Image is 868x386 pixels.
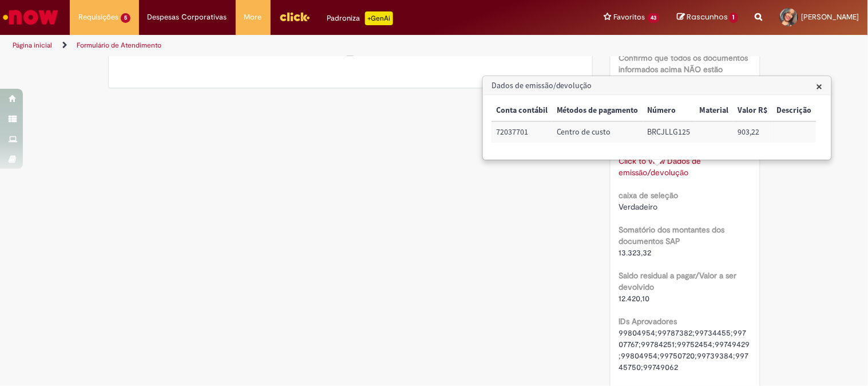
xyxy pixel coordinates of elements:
a: Click to view Dados de emissão/devolução [619,156,701,178]
button: Close [817,80,823,92]
b: caixa de seleção [619,190,679,200]
th: Material [695,100,734,121]
a: Rascunhos [677,12,738,23]
span: Rascunhos [687,11,728,22]
td: Material: [695,121,734,143]
span: Verdadeiro [619,202,658,212]
span: 99804954;99787382;99734455;99707767;99784251;99752454;99749429;99804954;99750720;99739384;9974575... [619,328,750,372]
p: +GenAi [365,11,393,25]
span: Despesas Corporativas [148,11,227,23]
div: Padroniza [327,11,393,25]
img: click_logo_yellow_360x200.png [279,8,310,25]
td: Descrição: [772,121,817,143]
div: Dados de emissão/devolução [482,76,832,160]
b: Saldo residual a pagar/Valor a ser devolvido [619,270,737,292]
span: 43 [648,13,660,23]
th: Métodos de pagamento [552,100,643,121]
th: Conta contábil [492,100,552,121]
a: Formulário de Atendimento [77,41,161,50]
th: Número [643,100,695,121]
span: 13.323,32 [619,247,652,258]
th: Descrição [772,100,817,121]
td: Conta contábil: 72037701 [492,121,552,143]
span: 1 [730,13,738,23]
h3: Dados de emissão/devolução [483,77,831,95]
span: Requisições [78,11,118,23]
b: IDs Aprovadores [619,316,677,326]
span: 12.420,10 [619,293,650,304]
span: More [244,11,262,23]
td: Valor R$: 903,22 [734,121,772,143]
a: Página inicial [13,41,52,50]
span: 5 [121,13,130,23]
td: Métodos de pagamento: Centro de custo [552,121,643,143]
img: ServiceNow [1,6,60,29]
td: Número: BRCJLLG125 [643,121,695,143]
th: Valor R$ [734,100,772,121]
ul: Trilhas de página [9,35,570,56]
span: [PERSON_NAME] [802,12,859,22]
span: Favoritos [614,11,645,23]
span: × [817,78,823,94]
b: Somatório dos montantes dos documentos SAP [619,224,725,246]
